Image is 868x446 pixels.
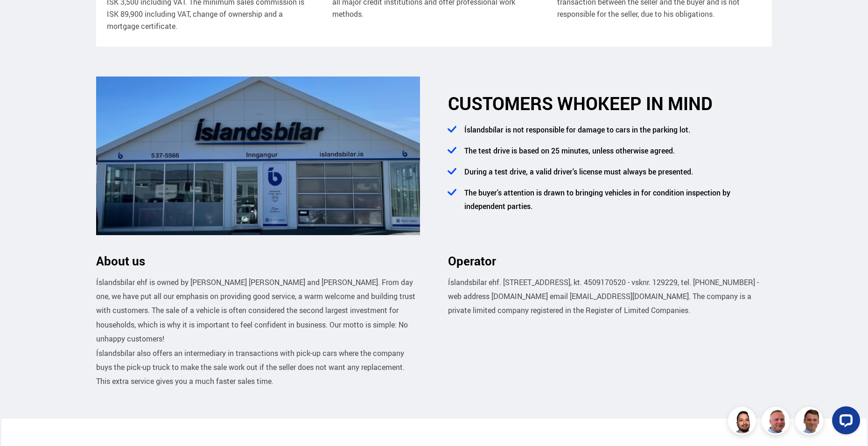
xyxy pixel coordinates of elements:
[797,408,825,436] img: FbJEzSuNWCJXmdc-.webp
[96,346,420,389] p: Íslandsbílar also offers an intermediary in transactions with pick-up cars where the company buys...
[460,186,772,221] li: The buyer's attention is drawn to bringing vehicles in for condition inspection by independent pa...
[460,144,772,165] li: The test drive is based on 25 minutes, unless otherwise agreed.
[448,254,772,268] h3: Operator
[96,77,420,235] img: ANGMEGnRQmXqTLfD.png
[448,93,772,114] h2: KEEP IN MIND
[96,275,420,346] p: Íslandsbílar ehf is owned by [PERSON_NAME] [PERSON_NAME] and [PERSON_NAME]. From day one, we have...
[729,408,757,436] img: nhp88E3Fdnt1Opn2.png
[448,275,772,318] p: Íslandsbílar ehf. [STREET_ADDRESS], kt. 4509170520 - vsknr. 129229, tel. [PHONE_NUMBER] - web add...
[460,123,772,144] li: Íslandsbílar is not responsible for damage to cars in the parking lot.
[825,403,864,442] iframe: LiveChat chat widget
[763,408,791,436] img: siFngHWaQ9KaOqBr.png
[460,165,772,186] li: During a test drive, a valid driver's license must always be presented.
[96,254,420,268] h3: About us
[448,91,598,115] span: CUSTOMERS WHO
